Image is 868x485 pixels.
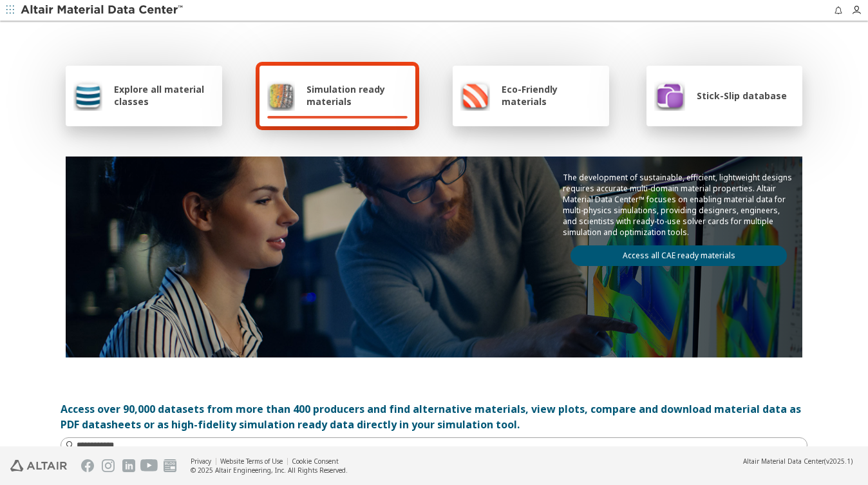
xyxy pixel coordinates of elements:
[191,457,211,466] a: Privacy
[73,80,102,111] img: Explore all material classes
[10,460,67,471] img: Altair Engineering
[292,457,339,466] a: Cookie Consent
[21,4,185,17] img: Altair Material Data Center
[743,457,853,466] div: (v2025.1)
[654,80,685,111] img: Stick-Slip database
[267,80,295,111] img: Simulation ready materials
[743,457,824,466] span: Altair Material Data Center
[191,466,348,475] div: © 2025 Altair Engineering, Inc. All Rights Reserved.
[61,401,807,432] div: Access over 90,000 datasets from more than 400 producers and find alternative materials, view plo...
[502,83,601,108] span: Eco-Friendly materials
[697,90,787,102] span: Stick-Slip database
[114,83,214,108] span: Explore all material classes
[307,83,408,108] span: Simulation ready materials
[563,172,795,238] p: The development of sustainable, efficient, lightweight designs requires accurate multi-domain mat...
[460,80,490,111] img: Eco-Friendly materials
[571,245,787,266] a: Access all CAE ready materials
[220,457,283,466] a: Website Terms of Use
